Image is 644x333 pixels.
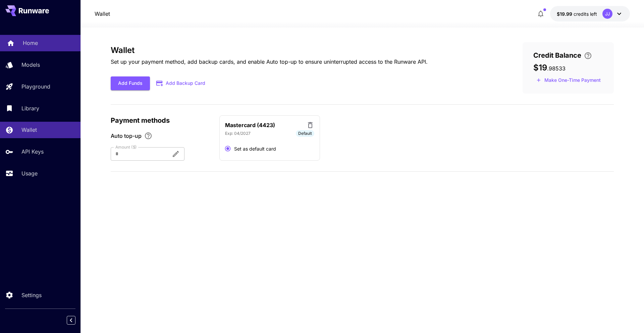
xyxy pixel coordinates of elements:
p: Set up your payment method, add backup cards, and enable Auto top-up to ensure uninterrupted acce... [111,58,428,66]
button: Enter your card details and choose an Auto top-up amount to avoid service interruptions. We'll au... [581,52,595,60]
p: Payment methods [111,115,211,125]
p: Settings [21,291,42,299]
span: Credit Balance [533,50,581,60]
span: $19 [533,63,547,72]
label: Amount ($) [115,144,137,150]
p: API Keys [21,148,44,156]
button: Make a one-time, non-recurring payment [533,75,604,86]
button: Collapse sidebar [67,316,75,325]
p: Home [23,39,38,47]
p: Exp: 04/2027 [225,130,251,136]
div: Collapse sidebar [72,314,80,326]
p: Mastercard (4423) [225,121,275,129]
button: $19.98533JJ [550,6,630,21]
span: Set as default card [234,145,276,152]
button: Add Backup Card [150,77,212,90]
p: Wallet [21,126,37,134]
button: Add Funds [111,76,150,90]
h3: Wallet [111,46,428,55]
button: Enable Auto top-up to ensure uninterrupted service. We'll automatically bill the chosen amount wh... [142,132,155,140]
nav: breadcrumb [95,10,110,18]
span: . 98533 [547,65,566,72]
span: Default [296,130,314,136]
div: JJ [602,9,612,19]
span: credits left [574,11,597,17]
a: Wallet [95,10,110,18]
p: Usage [21,169,38,177]
p: Library [21,104,39,112]
div: $19.98533 [557,10,597,17]
p: Models [21,61,40,69]
span: $19.99 [557,11,574,17]
span: Auto top-up [111,132,142,140]
p: Playground [21,82,50,91]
